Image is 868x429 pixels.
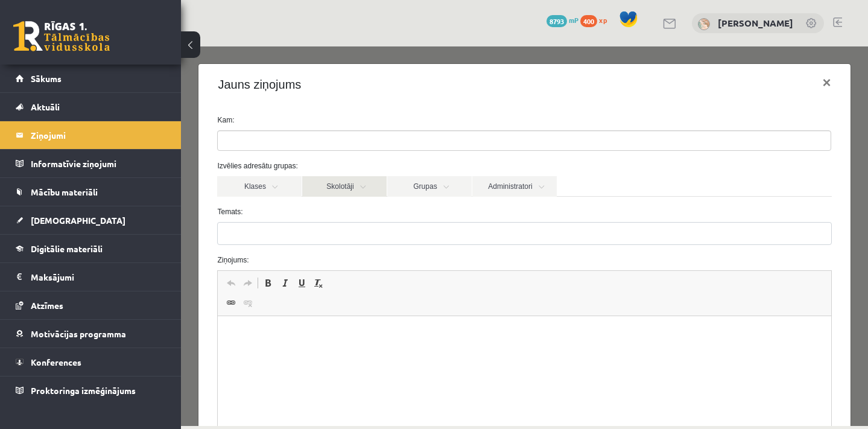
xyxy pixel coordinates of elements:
iframe: Rich Text Editor, wiswyg-editor-47363698510000-1754906488-821 [37,270,650,390]
a: 8793 mP [546,15,578,25]
a: Ziņojumi [16,121,166,149]
a: 400 xp [580,15,613,25]
span: Aktuāli [31,101,60,112]
button: × [632,19,660,53]
h4: Jauns ziņojums [37,29,120,47]
span: xp [599,15,607,25]
span: Sākums [31,73,62,84]
a: Undo (⌘+Z) [42,229,59,244]
span: mP [569,15,578,25]
a: Informatīvie ziņojumi [16,150,166,177]
span: [DEMOGRAPHIC_DATA] [31,215,125,226]
a: Skolotāji [121,130,206,150]
a: Atzīmes [16,291,166,319]
span: 400 [580,15,597,27]
a: Sākums [16,65,166,92]
a: Grupas [206,130,291,150]
a: Klases [36,130,121,150]
img: Marta Laura Neļķe [698,18,710,30]
a: Administratori [291,130,376,150]
a: Underline (⌘+U) [112,229,129,244]
a: Redo (⌘+Y) [59,229,75,244]
label: Izvēlies adresātu grupas: [27,114,659,125]
label: Ziņojums: [27,208,659,219]
span: Atzīmes [31,300,63,311]
a: Remove Format [129,229,146,244]
span: Digitālie materiāli [31,243,103,254]
a: Rīgas 1. Tālmācības vidusskola [13,21,110,51]
a: Italic (⌘+I) [95,229,112,244]
span: 8793 [546,15,567,27]
a: Maksājumi [16,263,166,291]
a: Motivācijas programma [16,320,166,348]
a: [PERSON_NAME] [718,17,793,29]
a: Konferences [16,348,166,376]
a: Aktuāli [16,93,166,121]
a: Link (⌘+K) [42,249,59,264]
a: Bold (⌘+B) [78,229,95,244]
a: Unlink [59,249,75,264]
a: [DEMOGRAPHIC_DATA] [16,206,166,234]
span: Motivācijas programma [31,328,126,339]
a: Proktoringa izmēģinājums [16,377,166,404]
a: Mācību materiāli [16,178,166,206]
a: Digitālie materiāli [16,235,166,262]
legend: Informatīvie ziņojumi [31,150,166,177]
label: Kam: [27,68,659,79]
span: Mācību materiāli [31,186,98,197]
span: Konferences [31,357,81,367]
legend: Ziņojumi [31,121,166,149]
span: Proktoringa izmēģinājums [31,385,136,396]
legend: Maksājumi [31,263,166,291]
label: Temats: [27,160,659,171]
